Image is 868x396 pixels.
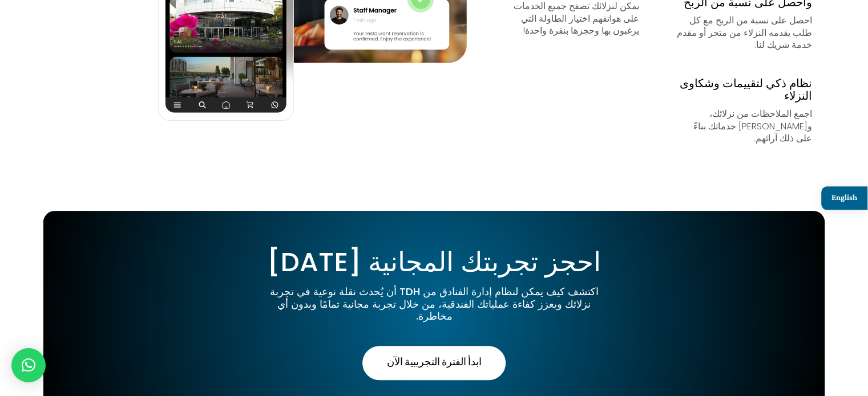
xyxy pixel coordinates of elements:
[675,108,812,145] div: اجمع الملاحظات من نزلائك، و[PERSON_NAME] خدماتك بناءً على ذلك آرائهم.
[679,75,812,104] span: نظام ذكي لتقييمات وشكاوى النزلاء
[675,14,812,51] div: احصل على نسبة من الربح مع كل طلب يقدمه النزلاء من متجر أو مقدم خدمة شريك لنا.
[821,186,867,210] a: English
[263,285,605,322] div: اكتشف كيف يمكن لنظام إدارة الفنادق من TDH أن يُحدث نقلة نوعية في تجربة نزلائك ويعزز كفاءة عملياتك...
[43,246,825,284] h2: احجز تجربتك المجانية [DATE]
[362,346,505,380] a: ابدأ الفترة التجريبية الآن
